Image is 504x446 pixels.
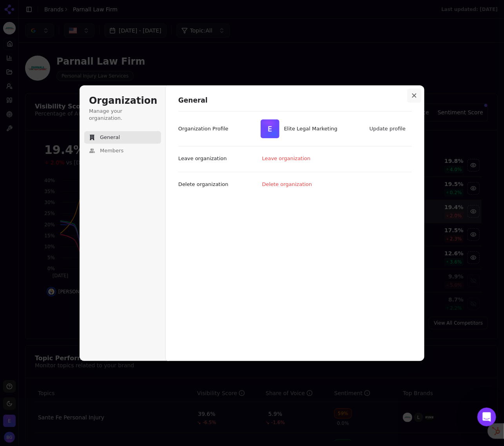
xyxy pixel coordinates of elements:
img: Profile image for Alp [114,13,129,28]
div: Send us a message [8,92,149,114]
img: logo [16,15,75,27]
span: Home [30,264,48,269]
div: Close [135,13,149,27]
p: How can we help? [16,69,141,82]
div: New in [GEOGRAPHIC_DATA]: More Models, Sentiment Scores, and Prompt Insights! [8,217,149,270]
span: Elite Legal Marketing [284,125,337,132]
span: General [100,134,120,141]
div: Send us a message [16,99,131,107]
div: Status: Cognizo App experiencing degraded performance [33,125,141,141]
p: Organization Profile [178,125,228,132]
b: [Identified] Degraded Performance on Prompts and Citations [16,152,134,166]
span: Members [100,147,123,154]
p: Manage your organization. [89,108,156,122]
iframe: Intercom live chat [477,408,496,426]
div: Last updated [DATE] [16,206,141,215]
span: Messages [104,264,131,269]
p: Delete organization [178,181,228,188]
button: Leave organization [258,153,315,164]
h1: Organization [89,95,156,107]
div: Status: Cognizo App experiencing degraded performance [8,118,149,147]
h1: General [178,96,412,105]
button: Members [84,144,161,157]
p: Leave organization [178,155,227,162]
button: Update profile [366,123,410,135]
button: Delete organization [258,179,317,190]
p: Hi [PERSON_NAME] [16,56,141,69]
img: Elite Legal Marketing [261,119,279,138]
button: Close modal [407,88,421,103]
div: New in [GEOGRAPHIC_DATA]: More Models, Sentiment Scores, and Prompt Insights! [16,223,141,247]
div: We are continuing to work on a fix for this incident. Some users may notice citation attributions... [16,170,141,203]
button: Messages [78,244,157,276]
button: General [84,131,161,144]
